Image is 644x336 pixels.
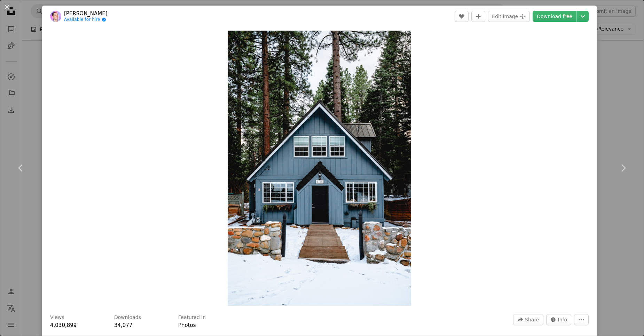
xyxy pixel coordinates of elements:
[488,11,530,22] button: Edit image
[64,10,108,17] a: [PERSON_NAME]
[574,314,589,325] button: More Actions
[513,314,543,325] button: Share this image
[50,314,64,321] h3: Views
[525,314,539,325] span: Share
[577,11,589,22] button: Choose download size
[114,314,141,321] h3: Downloads
[471,11,485,22] button: Add to Collection
[64,17,108,23] a: Available for hire
[533,11,576,22] a: Download free
[455,11,469,22] button: Like
[602,135,644,201] a: Next
[178,322,196,328] a: Photos
[546,314,572,325] button: Stats about this image
[228,31,411,306] img: white and brown wooden house near green trees during daytime
[50,11,61,22] img: Go to Meritt Thomas's profile
[114,322,133,328] span: 34,077
[228,31,411,306] button: Zoom in on this image
[178,314,206,321] h3: Featured in
[558,314,567,325] span: Info
[50,322,77,328] span: 4,030,899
